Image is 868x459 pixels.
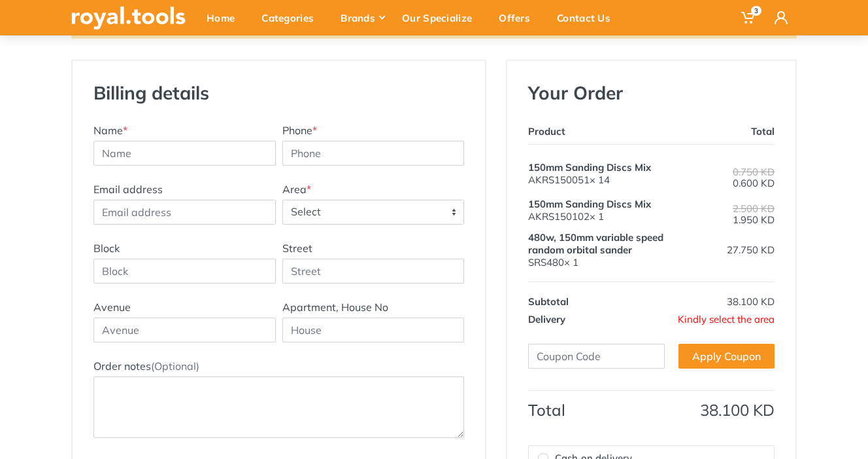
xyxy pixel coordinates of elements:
[93,299,131,315] label: Avenue
[751,6,761,16] span: 3
[151,359,199,373] span: (Optional)
[282,299,388,315] label: Apartment, House No
[93,141,276,166] input: Name
[528,198,651,210] span: 150mm Sanding Discs Mix
[282,141,465,166] input: Phone
[90,82,279,104] h3: Billing details
[283,200,464,224] span: Select
[678,344,775,369] a: Apply Coupon
[490,4,548,31] div: Offers
[393,4,490,31] div: Our Specialize
[700,400,775,420] span: 38.100 KD
[93,181,163,197] label: Email address
[71,7,186,29] img: royal.tools Logo
[282,122,317,138] label: Phone
[93,259,276,284] input: Block
[678,122,775,145] th: Total
[197,4,252,31] div: Home
[93,240,120,256] label: Block
[528,161,651,174] span: 150mm Sanding Discs Mix
[678,167,775,189] div: 0.600 KD
[282,259,465,284] input: Street
[678,244,775,256] div: 27.750 KD
[331,4,393,31] div: Brands
[678,282,775,310] td: 38.100 KD
[528,390,678,419] th: Total
[528,344,665,369] input: Coupon Code
[528,82,775,104] h3: Your Order
[678,313,775,325] span: Kindly select the area
[282,181,311,197] label: Area
[528,144,678,192] td: AKRS150051× 14
[528,282,678,310] th: Subtotal
[93,318,276,342] input: Avenue
[282,200,465,225] span: Select
[282,240,312,256] label: Street
[528,229,678,282] td: SRS480× 1
[548,4,628,31] div: Contact Us
[528,231,663,256] span: 480w, 150mm variable speed random orbital sander
[678,204,775,213] div: 2.500 KD
[93,122,127,138] label: Name
[528,122,678,145] th: Product
[678,204,775,226] div: 1.950 KD
[93,358,199,374] label: Order notes
[93,200,276,225] input: Email address
[252,4,331,31] div: Categories
[528,192,678,229] td: AKRS150102× 1
[678,167,775,177] div: 0.750 KD
[528,310,678,328] th: Delivery
[282,318,465,342] input: House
